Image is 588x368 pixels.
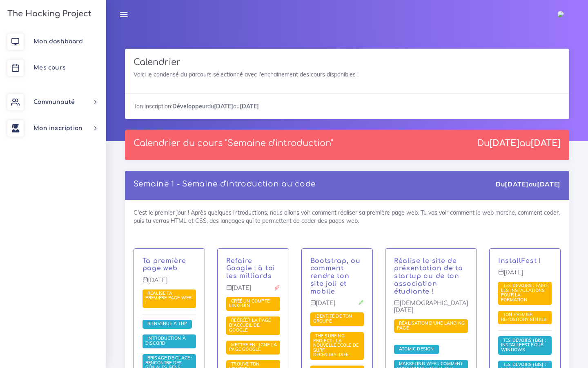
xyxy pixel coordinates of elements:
[143,289,196,308] span: Dans ce projet, nous te demanderons de coder ta première page web. Ce sera l'occasion d'appliquer...
[397,346,436,352] span: Atomic Design
[145,291,192,306] a: Réalise ta première page web !
[394,319,468,333] span: Le projet de toute une semaine ! Tu vas réaliser la page de présentation d'une organisation de to...
[226,285,280,298] p: [DATE]
[496,180,561,189] div: Du au
[145,290,192,305] span: Réalise ta première page web !
[358,300,364,305] i: Corrections cette journée là
[501,337,546,352] span: Tes devoirs (bis) : Installfest pour Windows
[498,282,552,305] span: Nous allons te donner des devoirs pour le weekend : faire en sorte que ton ordinateur soit prêt p...
[143,257,186,272] a: Ta première page web
[229,342,277,352] span: Mettre en ligne la page Google
[229,298,269,309] a: Créé un compte LinkedIn
[143,257,196,273] p: C'est le premier jour ! Après quelques introductions, nous allons voir comment réaliser sa premiè...
[313,333,359,358] a: The Surfing Project : la nouvelle école de surf décentralisée
[33,125,82,131] span: Mon inscription
[229,317,271,332] span: Recréer la page d'accueil de Google
[226,297,280,311] span: Dans ce projet, tu vas mettre en place un compte LinkedIn et le préparer pour ta future vie.
[33,65,66,71] span: Mes cours
[501,312,549,322] span: Ton premier repository GitHub
[134,180,316,188] a: Semaine 1 - Semaine d'introduction au code
[394,300,468,320] p: [DEMOGRAPHIC_DATA][DATE]
[310,312,364,326] span: Nous allons te demander d'imaginer l'univers autour de ton groupe de travail.
[557,11,564,18] img: ebpqfojrb5gtx9aihydm.jpg
[490,138,519,148] strong: [DATE]
[145,321,189,327] a: Bienvenue à THP
[143,277,196,290] p: [DATE]
[397,320,465,331] span: Réalisation d'une landing page
[134,57,561,67] h3: Calendrier
[226,316,280,335] span: L'intitulé du projet est simple, mais le projet sera plus dur qu'il n'y parait.
[229,342,277,353] a: Mettre en ligne la page Google
[313,314,352,324] a: Identité de ton groupe
[33,99,75,105] span: Communauté
[226,257,275,280] a: Refaire Google : à toi les milliards
[310,332,364,360] span: Tu vas devoir refaire la page d'accueil de The Surfing Project, une école de code décentralisée. ...
[172,103,207,110] strong: Développeur
[498,257,552,265] p: Journée InstallFest - Git & Github
[477,138,561,148] div: Du au
[134,70,561,79] p: Voici le condensé du parcours sélectionné avec l'enchainement des cours disponibles !
[145,336,186,346] a: Introduction à Discord
[313,333,359,357] span: The Surfing Project : la nouvelle école de surf décentralisée
[397,346,436,352] a: Atomic Design
[143,334,196,348] span: Pour cette session, nous allons utiliser Discord, un puissant outil de gestion de communauté. Nou...
[226,257,280,280] p: C'est l'heure de ton premier véritable projet ! Tu vas recréer la très célèbre page d'accueil de ...
[501,283,548,303] a: Tes devoirs : faire les installations pour la formation
[226,341,280,355] span: Utilise tout ce que tu as vu jusqu'à présent pour faire profiter à la terre entière de ton super ...
[134,138,333,148] p: Calendrier du cours "Semaine d'introduction"
[310,257,361,295] a: Bootstrap, ou comment rendre ton site joli et mobile
[498,257,541,265] a: InstallFest !
[501,338,546,353] a: Tes devoirs (bis) : Installfest pour Windows
[498,269,552,282] p: [DATE]
[537,180,561,188] strong: [DATE]
[143,320,192,329] span: Salut à toi et bienvenue à The Hacking Project. Que tu sois avec nous pour 3 semaines, 12 semaine...
[498,336,552,355] span: Nous allons te montrer comment mettre en place WSL 2 sur ton ordinateur Windows 10. Ne le fait pa...
[214,103,233,110] strong: [DATE]
[394,257,468,296] p: Et voilà ! Nous te donnerons les astuces marketing pour bien savoir vendre un concept ou une idée...
[394,345,439,354] span: Tu vas voir comment penser composants quand tu fais des pages web.
[501,312,549,323] a: Ton premier repository GitHub
[145,321,189,326] span: Bienvenue à THP
[394,257,463,295] a: Réalise le site de présentation de ta startup ou de ton association étudiante !
[310,300,364,313] p: [DATE]
[498,311,552,325] span: Pour ce projet, nous allons te proposer d'utiliser ton nouveau terminal afin de faire marcher Git...
[229,298,269,309] span: Créé un compte LinkedIn
[531,138,561,148] strong: [DATE]
[145,335,186,346] span: Introduction à Discord
[505,180,528,188] strong: [DATE]
[313,313,352,324] span: Identité de ton groupe
[274,285,280,290] i: Projet à rendre ce jour-là
[229,318,271,333] a: Recréer la page d'accueil de Google
[310,257,364,296] p: Après avoir vu comment faire ses première pages, nous allons te montrer Bootstrap, un puissant fr...
[33,38,83,45] span: Mon dashboard
[501,283,548,303] span: Tes devoirs : faire les installations pour la formation
[125,93,569,119] div: Ton inscription: du au
[240,103,259,110] strong: [DATE]
[397,321,465,331] a: Réalisation d'une landing page
[5,9,91,18] h3: The Hacking Project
